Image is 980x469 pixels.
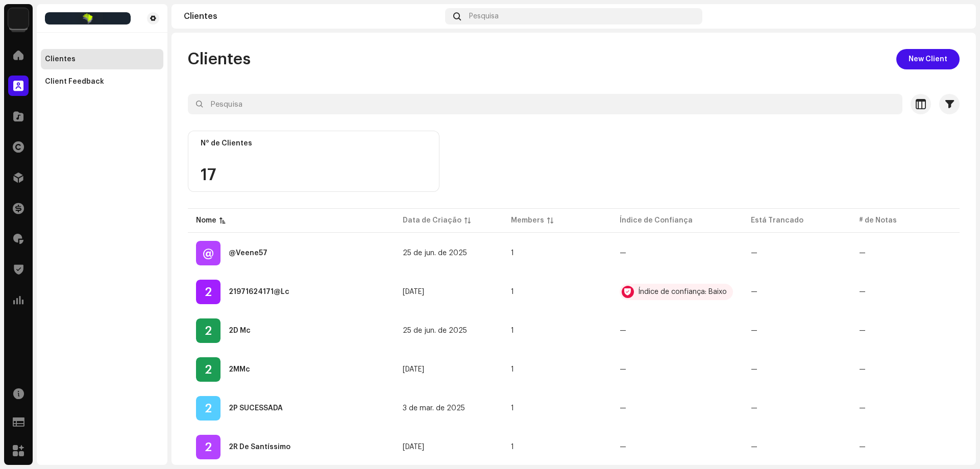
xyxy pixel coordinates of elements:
re-a-table-badge: — [751,443,843,451]
re-a-table-badge: — [751,405,843,412]
span: 1 [511,405,514,412]
div: Clientes [45,55,76,63]
img: 71bf27a5-dd94-4d93-852c-61362381b7db [8,8,29,29]
re-a-table-badge: — [620,250,734,257]
re-m-nav-item: Clientes [41,49,163,69]
span: 3 de mar. de 2025 [403,405,465,412]
re-a-table-badge: — [859,443,951,451]
div: Índice de confiança: Baixo [638,288,727,295]
span: 1 [511,366,514,373]
div: Client Feedback [45,78,104,86]
div: @ [196,241,220,265]
div: 2MMc [229,366,250,373]
re-a-table-badge: — [859,250,951,257]
re-a-table-badge: — [751,327,843,334]
img: 8e39a92f-6217-4997-acbe-e0aa9e7f9449 [45,12,131,24]
re-a-table-badge: — [620,366,734,373]
span: 24 de jul. de 2025 [403,366,424,373]
re-a-table-badge: — [620,443,734,451]
div: Clientes [184,12,441,20]
re-a-table-badge: — [859,366,951,373]
span: Pesquisa [469,12,499,20]
span: 1 de jul. de 2025 [403,443,424,451]
re-a-table-badge: — [859,405,951,412]
span: 1 [511,443,514,451]
img: 69140869-746a-42fd-867c-66ddcee9f588 [947,8,964,24]
div: 2 [196,396,220,421]
div: 2D Mc [229,327,251,334]
div: Members [511,215,544,226]
div: 2P SUCESSADA [229,405,283,412]
re-a-table-badge: — [751,288,843,295]
re-a-table-badge: — [751,366,843,373]
re-o-card-value: N° de Clientes [188,131,439,192]
span: 1 [511,327,514,334]
span: Clientes [188,49,251,69]
div: 2 [196,280,220,304]
re-a-table-badge: — [620,327,734,334]
div: Data de Criação [403,215,461,226]
div: Nome [196,215,216,226]
re-m-nav-item: Client Feedback [41,71,163,92]
span: 10 de jul. de 2025 [403,288,424,295]
span: New Client [909,49,947,69]
re-a-table-badge: — [751,250,843,257]
re-a-table-badge: — [859,288,951,295]
div: 2 [196,318,220,343]
span: 25 de jun. de 2025 [403,327,467,334]
button: New Client [896,49,960,69]
re-a-table-badge: — [859,327,951,334]
div: @Veene57 [229,250,267,257]
div: 2 [196,357,220,382]
div: 2R De Santíssimo [229,443,290,451]
span: 25 de jun. de 2025 [403,250,467,257]
div: N° de Clientes [201,139,427,147]
span: 1 [511,250,514,257]
div: 2 [196,435,220,459]
span: 1 [511,288,514,295]
div: 21971624171@Lc [229,288,289,295]
input: Pesquisa [188,94,902,114]
re-a-table-badge: — [620,405,734,412]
